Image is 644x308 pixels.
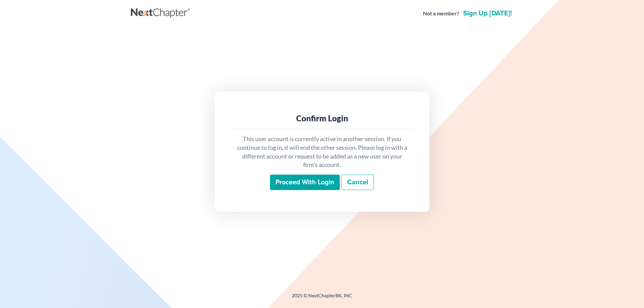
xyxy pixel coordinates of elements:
[341,175,374,190] a: Cancel
[423,10,459,17] strong: Not a member?
[236,113,408,124] div: Confirm Login
[236,135,408,169] p: This user account is currently active in another session. If you continue to log in, it will end ...
[462,10,513,17] a: Sign up [DATE]!
[270,175,340,190] input: Proceed with login
[131,292,513,304] div: 2025 © NextChapterBK, INC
